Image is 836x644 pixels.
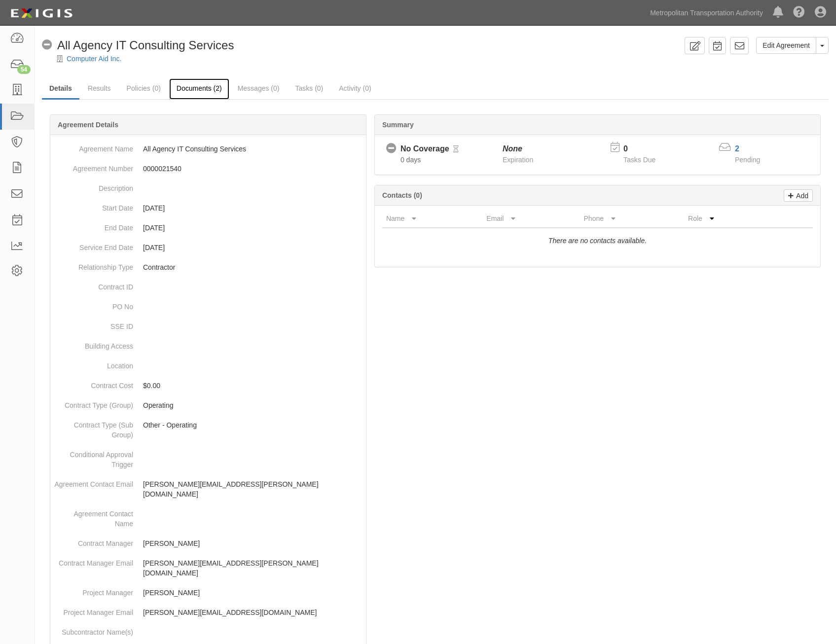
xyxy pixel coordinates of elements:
[54,218,362,238] dd: [DATE]
[143,400,362,410] p: Operating
[548,237,647,245] i: There are no contacts available.
[331,78,378,98] a: Activity (0)
[54,277,133,292] dt: Contract ID
[382,191,422,199] b: Contacts (0)
[54,317,133,331] dt: SSE ID
[54,139,133,154] dt: Agreement Name
[756,37,816,54] a: Edit Agreement
[623,156,655,164] span: Tasks Due
[143,588,362,598] p: [PERSON_NAME]
[400,143,449,155] div: No Coverage
[42,37,234,54] div: All Agency IT Consulting Services
[54,395,133,410] dt: Contract Type (Group)
[288,78,330,98] a: Tasks (0)
[735,144,739,153] a: 2
[169,78,229,100] a: Documents (2)
[54,445,133,469] dt: Conditional Approval Trigger
[400,156,421,164] span: Since 10/06/2025
[230,78,287,98] a: Messages (0)
[382,210,482,228] th: Name
[784,189,813,202] a: Add
[623,143,668,155] p: 0
[54,139,362,159] dd: All Agency IT Consulting Services
[54,179,133,193] dt: Description
[42,78,79,100] a: Details
[7,4,75,22] img: logo-5460c22ac91f19d4615b14bd174203de0afe785f0fc80cf4dbbc73dc1793850b.png
[54,415,133,440] dt: Contract Type (Sub Group)
[54,257,133,272] dt: Relationship Type
[119,78,168,98] a: Policies (0)
[143,558,362,578] p: [PERSON_NAME][EMAIL_ADDRESS][PERSON_NAME][DOMAIN_NAME]
[793,7,805,19] i: Help Center - Complianz
[54,534,133,548] dt: Contract Manager
[645,3,768,23] a: Metropolitan Transportation Authority
[503,156,533,164] span: Expiration
[143,420,362,430] p: Other - Operating
[684,210,773,228] th: Role
[54,336,133,351] dt: Building Access
[453,146,459,153] i: Pending Review
[57,38,234,52] span: All Agency IT Consulting Services
[67,55,121,63] a: Computer Aid Inc.
[143,538,362,548] p: [PERSON_NAME]
[54,297,133,312] dt: PO No
[54,198,362,218] dd: [DATE]
[80,78,118,98] a: Results
[54,583,133,598] dt: Project Manager
[54,198,133,213] dt: Start Date
[54,622,133,637] dt: Subcontractor Name(s)
[143,608,362,617] p: [PERSON_NAME][EMAIL_ADDRESS][DOMAIN_NAME]
[54,238,133,252] dt: Service End Date
[54,257,362,277] dd: Contractor
[54,603,133,617] dt: Project Manager Email
[482,210,580,228] th: Email
[143,381,362,391] p: $0.00
[54,218,133,233] dt: End Date
[17,65,31,74] div: 54
[143,479,362,499] p: [PERSON_NAME][EMAIL_ADDRESS][PERSON_NAME][DOMAIN_NAME]
[503,144,522,153] i: None
[54,504,133,529] dt: Agreement Contact Name
[382,121,414,129] b: Summary
[54,159,133,174] dt: Agreement Number
[794,190,808,201] p: Add
[54,238,362,257] dd: [DATE]
[54,553,133,568] dt: Contract Manager Email
[386,143,397,154] i: No Coverage
[735,156,760,164] span: Pending
[58,121,118,129] b: Agreement Details
[54,474,133,489] dt: Agreement Contact Email
[54,356,133,371] dt: Location
[580,210,685,228] th: Phone
[54,376,133,391] dt: Contract Cost
[42,40,52,50] i: No Coverage
[54,159,362,179] dd: 0000021540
